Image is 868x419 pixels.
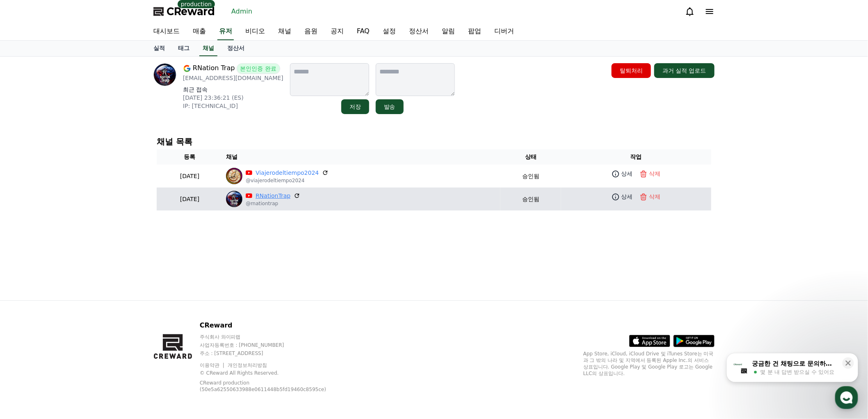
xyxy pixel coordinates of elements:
[500,149,561,165] th: 상태
[200,321,344,330] p: CReward
[435,23,461,40] a: 알림
[341,99,369,114] button: 저장
[256,169,319,177] a: Viajerodeltiempo2024
[147,23,186,40] a: 대시보드
[402,23,435,40] a: 정산서
[157,137,711,146] h4: 채널 목록
[612,63,651,78] button: 탈퇴처리
[461,23,488,40] a: 팝업
[54,260,106,281] a: 대화
[226,168,242,184] img: Viajerodeltiempo2024
[246,200,300,207] p: @rnationtrap
[160,172,219,181] p: [DATE]
[200,380,331,393] p: CReward production (50e5a62550633988e0611448b5fd19460c8595ce)
[199,41,217,56] a: 채널
[183,85,283,94] p: 최근 접속
[376,23,402,40] a: 설정
[217,23,234,40] a: 유저
[246,177,329,184] p: @viajerodeltiempo2024
[654,63,715,78] button: 과거 실적 업로드
[522,172,539,181] p: 승인됨
[256,192,290,200] a: RNationTrap
[171,41,196,56] a: 태그
[26,272,31,279] span: 홈
[200,362,226,368] a: 이용약관
[583,350,715,377] p: App Store, iCloud, iCloud Drive 및 iTunes Store는 미국과 그 밖의 나라 및 지역에서 등록된 Apple Inc.의 서비스 상표입니다. Goo...
[127,272,137,279] span: 설정
[167,5,215,18] span: CReward
[621,192,633,201] p: 상세
[157,149,223,165] th: 등록
[488,23,521,40] a: 디버거
[153,63,176,86] img: profile image
[621,169,633,178] p: 상세
[183,102,283,110] p: IP: [TECHNICAL_ID]
[638,191,662,203] button: 삭제
[237,63,280,74] span: 본인인증 완료
[160,195,219,204] p: [DATE]
[649,192,661,201] p: 삭제
[561,149,711,165] th: 작업
[2,260,54,281] a: 홈
[350,23,376,40] a: FAQ
[610,191,635,203] a: 상세
[228,362,267,368] a: 개인정보처리방침
[200,342,344,348] p: 사업자등록번호 : [PHONE_NUMBER]
[75,273,85,279] span: 대화
[272,23,298,40] a: 채널
[226,191,242,207] img: RNationTrap
[228,5,256,18] a: Admin
[239,23,272,40] a: 비디오
[223,149,500,165] th: 채널
[106,260,158,281] a: 설정
[183,94,283,102] p: [DATE] 23:36:21 (ES)
[200,370,344,376] p: © CReward All Rights Reserved.
[186,23,212,40] a: 매출
[649,169,661,178] p: 삭제
[193,63,235,74] span: RNation Trap
[221,41,251,56] a: 정산서
[324,23,350,40] a: 공지
[183,74,283,82] p: [EMAIL_ADDRESS][DOMAIN_NAME]
[610,168,635,180] a: 상세
[147,41,171,56] a: 실적
[298,23,324,40] a: 음원
[522,195,539,204] p: 승인됨
[153,5,215,18] a: CReward
[376,99,404,114] button: 발송
[200,350,344,357] p: 주소 : [STREET_ADDRESS]
[200,334,344,340] p: 주식회사 와이피랩
[638,168,662,180] button: 삭제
